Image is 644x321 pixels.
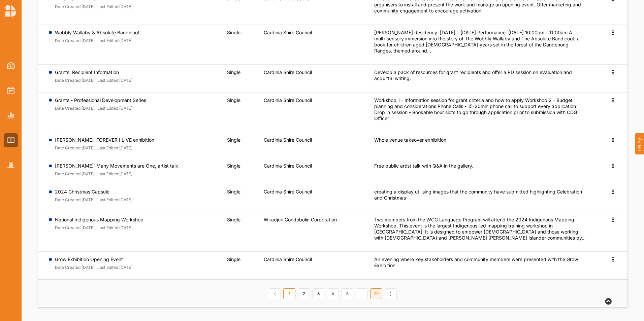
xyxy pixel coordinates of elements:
[55,137,154,143] label: [PERSON_NAME]: FOREVER I LIVE exhibition
[341,288,353,299] a: 5
[264,97,312,103] label: Cardinia Shire Council
[4,158,18,172] a: Organisation
[55,189,133,195] label: 2024 Christmas Capsule
[55,225,82,230] label: Date Created:
[97,197,119,203] label: Last Edited:
[264,217,337,223] label: Wiradjuri Condobolin Corporation
[385,288,397,299] a: Next item
[370,288,382,299] a: 29
[227,217,240,222] span: Single
[374,30,586,54] div: [PERSON_NAME] Residency: [DATE] – [DATE] Performance: [DATE] 10:00am – 11:00am A multi-sensory im...
[264,69,312,75] label: Cardinia Shire Council
[7,112,14,118] img: Reports
[5,5,16,17] img: logo
[119,197,132,202] font: [DATE]
[55,145,82,151] label: Date Created:
[55,38,82,43] label: Date Created:
[82,265,95,270] font: [DATE]
[264,189,312,195] label: Cardinia Shire Council
[55,171,82,177] label: Date Created:
[119,78,132,83] font: [DATE]
[55,163,178,169] label: [PERSON_NAME]: Many Movements are One, artist talk
[264,163,312,169] label: Cardinia Shire Council
[97,171,119,177] label: Last Edited:
[119,38,132,43] font: [DATE]
[312,288,324,299] a: 3
[55,78,82,83] label: Date Created:
[327,288,339,299] a: 4
[264,256,312,262] label: Cardinia Shire Council
[374,189,586,201] div: creating a display utilising images that the community have submitted highlighting Celebration an...
[82,38,95,43] font: [DATE]
[82,225,95,230] font: [DATE]
[374,217,586,241] div: Two members from the WCC Language Program will attend the 2024 Indigenous Mapping Workshop. This ...
[82,78,95,83] font: [DATE]
[97,265,119,270] label: Last Edited:
[55,256,133,262] label: Grow Exhibition Opening Event
[55,265,82,270] label: Date Created:
[264,30,312,36] label: Cardinia Shire Council
[82,106,95,111] font: [DATE]
[269,288,281,299] a: Previous item
[82,145,95,150] font: [DATE]
[264,137,312,143] label: Cardinia Shire Council
[55,197,82,203] label: Date Created:
[97,4,119,9] label: Last Edited:
[4,133,18,147] a: Library
[97,106,119,111] label: Last Edited:
[119,4,132,9] font: [DATE]
[283,288,295,299] a: 1
[55,69,133,75] label: Grants: Recipient Information
[374,69,586,81] div: Develop a pack of resources for grant recipients and offer a PD session on evaluation and acquitt...
[4,83,18,98] a: Activities
[227,97,240,103] span: Single
[7,137,14,143] img: Library
[227,30,240,35] span: Single
[97,78,119,83] label: Last Edited:
[119,145,132,150] font: [DATE]
[356,288,368,299] a: ...
[97,225,119,230] label: Last Edited:
[268,288,398,299] div: Pagination Navigation
[55,97,146,103] label: Grants - Professional Development Series
[7,62,15,69] img: Dashboard
[374,137,586,143] div: Whole venue takeover exhibition.
[97,145,119,151] label: Last Edited:
[227,163,240,169] span: Single
[55,4,82,9] label: Date Created:
[227,137,240,143] span: Single
[374,97,586,121] div: Workshop 1 - Information session for grant criteria and how to apply Workshop 2 - Budget planning...
[119,225,132,230] font: [DATE]
[82,197,95,202] font: [DATE]
[7,87,14,94] img: Activities
[119,106,132,111] font: [DATE]
[298,288,310,299] a: 2
[119,171,132,176] font: [DATE]
[374,163,586,169] div: Free public artist talk with Q&A in the gallery.
[82,171,95,176] font: [DATE]
[4,108,18,122] a: Reports
[227,189,240,194] span: Single
[119,265,132,270] font: [DATE]
[227,256,240,262] span: Single
[97,38,119,43] label: Last Edited:
[7,163,14,168] img: Organisation
[227,69,240,75] span: Single
[374,256,586,269] div: An evening where key stakeholders and community members were presented with the Grow Exhibition
[82,4,95,9] font: [DATE]
[55,217,143,223] label: National Indigenous Mapping Workshop
[4,59,18,73] a: Dashboard
[55,106,82,111] label: Date Created:
[55,30,139,36] label: Wobbly Wallaby & Absolute Bandicoot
